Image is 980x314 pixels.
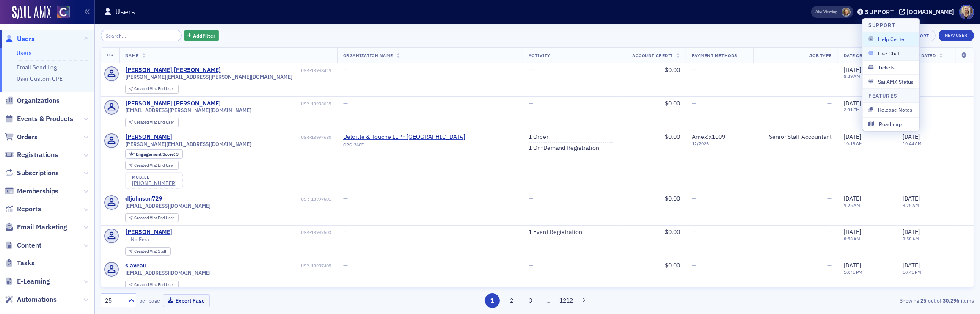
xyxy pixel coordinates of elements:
[134,163,174,168] div: End User
[17,295,57,304] span: Automations
[125,203,211,209] span: [EMAIL_ADDRESS][DOMAIN_NAME]
[17,34,35,44] span: Users
[665,99,680,107] span: $0.00
[903,195,920,202] span: [DATE]
[17,114,73,124] span: Events & Products
[343,228,348,236] span: —
[529,52,551,58] span: Activity
[529,262,533,269] span: —
[827,99,832,107] span: —
[125,118,179,127] div: Created Via: End User
[17,150,58,160] span: Registrations
[5,114,73,124] a: Events & Products
[125,149,183,159] div: Engagement Score: 3
[827,228,832,236] span: —
[941,297,961,304] strong: 30,296
[529,195,533,202] span: —
[869,64,914,72] span: Tickets
[125,133,172,141] a: [PERSON_NAME]
[939,30,974,41] a: New User
[816,9,824,14] div: Also
[222,68,331,73] div: USR-13998419
[125,213,179,222] div: Created Via: End User
[844,202,860,208] time: 9:25 AM
[125,247,171,256] div: Created Via: Staff
[869,22,896,29] h4: Support
[105,296,124,305] div: 25
[125,229,172,236] a: [PERSON_NAME]
[844,262,861,269] span: [DATE]
[504,293,519,308] button: 2
[343,99,348,107] span: —
[125,52,139,58] span: Name
[844,236,860,242] time: 8:58 AM
[692,66,696,74] span: —
[139,297,160,304] label: per page
[759,133,832,141] div: Senior Staff Accountant
[844,228,861,236] span: [DATE]
[844,66,861,74] span: [DATE]
[865,8,894,16] div: Support
[5,34,35,44] a: Users
[134,87,174,91] div: End User
[101,30,182,41] input: Search…
[559,293,574,308] button: 1212
[343,195,348,202] span: —
[529,229,582,236] a: 1 Event Registration
[903,140,922,146] time: 10:44 AM
[173,135,331,140] div: USR-13997680
[665,195,680,202] span: $0.00
[125,195,162,203] a: dljohnson729
[863,74,920,88] button: SailAMX Status
[5,277,50,286] a: E-Learning
[134,282,158,287] span: Created Via :
[692,133,725,140] span: Amex : x1009
[816,9,837,15] span: Viewing
[125,107,252,113] span: [EMAIL_ADDRESS][PERSON_NAME][DOMAIN_NAME]
[17,277,50,286] span: E-Learning
[665,228,680,236] span: $0.00
[115,7,135,17] h1: Users
[869,78,914,85] span: SailAMX Status
[529,144,599,152] a: 1 On-Demand Registration
[844,269,862,275] time: 10:41 PM
[844,140,863,146] time: 10:19 AM
[17,96,60,105] span: Organizations
[17,168,59,178] span: Subscriptions
[343,142,465,151] div: ORG-2607
[665,66,680,74] span: $0.00
[5,168,59,178] a: Subscriptions
[17,241,41,250] span: Content
[125,100,221,107] a: [PERSON_NAME].[PERSON_NAME]
[665,262,680,269] span: $0.00
[827,66,832,74] span: —
[959,5,974,19] span: Profile
[5,223,67,232] a: Email Marketing
[5,150,58,160] a: Registrations
[863,117,920,131] button: Roadmap
[17,259,35,268] span: Tasks
[903,202,919,208] time: 9:25 AM
[17,132,38,142] span: Orders
[632,52,672,58] span: Account Credit
[125,270,211,276] span: [EMAIL_ADDRESS][DOMAIN_NAME]
[125,262,146,270] a: slaveau
[912,33,929,38] div: Export
[903,236,919,242] time: 8:58 AM
[844,99,861,107] span: [DATE]
[222,101,331,107] div: USR-13998035
[919,297,928,304] strong: 25
[125,85,179,94] div: Created Via: End User
[125,66,221,74] div: [PERSON_NAME].[PERSON_NAME]
[17,49,32,57] a: Users
[125,281,179,289] div: Created Via: End User
[343,133,465,141] a: Deloitte & Touche LLP - [GEOGRAPHIC_DATA]
[17,187,58,196] span: Memberships
[529,99,533,107] span: —
[136,152,179,157] div: 3
[863,46,920,60] button: Live Chat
